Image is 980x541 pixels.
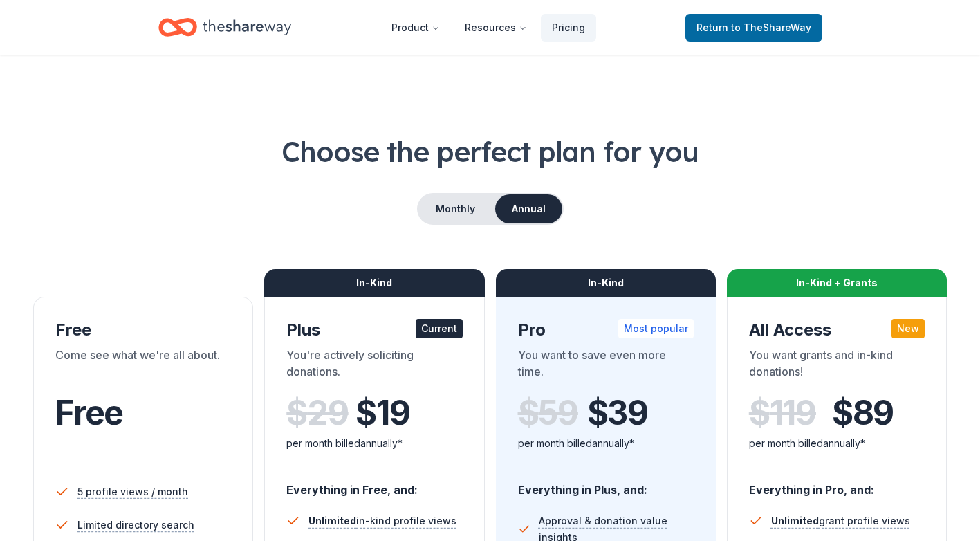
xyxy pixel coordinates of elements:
[749,435,925,452] div: per month billed annually*
[891,319,925,338] div: New
[418,194,492,223] button: Monthly
[55,319,231,341] div: Free
[286,470,462,499] div: Everything in Free, and:
[286,435,462,452] div: per month billed annually*
[158,11,291,44] a: Home
[518,319,694,341] div: Pro
[749,319,925,341] div: All Access
[286,347,462,385] div: You're actively soliciting donations.
[832,394,894,432] span: $ 89
[264,269,484,297] div: In-Kind
[286,319,462,341] div: Plus
[355,394,409,432] span: $ 19
[55,347,231,385] div: Come see what we're all about.
[495,194,562,223] button: Annual
[308,515,356,526] span: Unlimited
[541,14,596,42] a: Pricing
[685,14,822,42] a: Returnto TheShareWay
[518,435,694,452] div: per month billed annually*
[77,484,188,500] span: 5 profile views / month
[518,347,694,385] div: You want to save even more time.
[518,470,694,499] div: Everything in Plus, and:
[33,132,947,171] h1: Choose the perfect plan for you
[731,21,811,33] span: to TheShareWay
[618,319,694,338] div: Most popular
[727,269,947,297] div: In-Kind + Grants
[454,14,538,42] button: Resources
[416,319,463,338] div: Current
[696,19,811,36] span: Return
[55,392,123,433] span: Free
[771,515,910,526] span: grant profile views
[380,14,451,42] button: Product
[749,347,925,385] div: You want grants and in-kind donations!
[77,517,194,533] span: Limited directory search
[749,470,925,499] div: Everything in Pro, and:
[308,515,456,526] span: in-kind profile views
[380,11,596,44] nav: Main
[496,269,716,297] div: In-Kind
[771,515,819,526] span: Unlimited
[587,394,648,432] span: $ 39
